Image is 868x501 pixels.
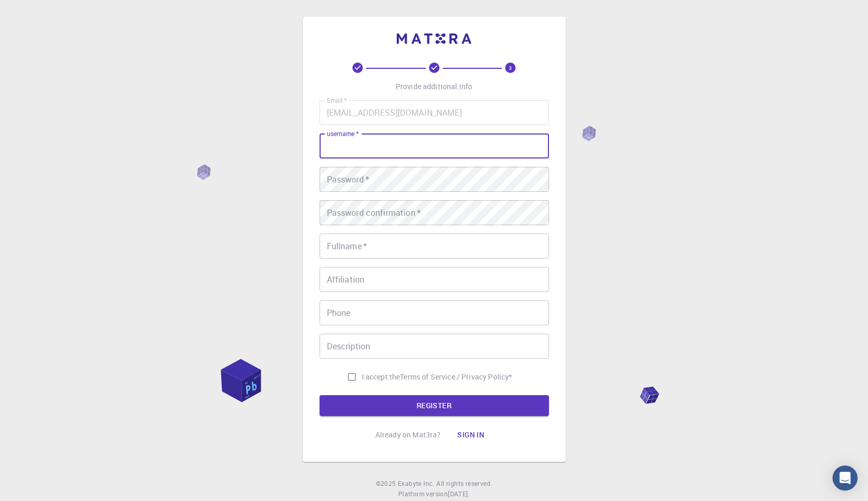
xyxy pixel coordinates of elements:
[449,424,493,445] button: Sign in
[436,479,492,489] span: All rights reserved.
[375,430,441,440] p: Already on Mat3ra?
[398,479,434,489] a: Exabyte Inc.
[509,64,512,71] text: 3
[398,479,434,487] span: Exabyte Inc.
[362,372,400,382] span: I accept the
[400,372,512,382] a: Terms of Service / Privacy Policy*
[320,395,549,416] button: REGISTER
[327,96,347,105] label: Email
[376,479,398,489] span: © 2025
[400,372,512,382] p: Terms of Service / Privacy Policy *
[396,81,472,92] p: Provide additional info
[833,466,858,491] div: Open Intercom Messenger
[448,489,470,499] a: [DATE].
[398,489,448,499] span: Platform version
[448,490,470,498] span: [DATE] .
[327,129,359,138] label: username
